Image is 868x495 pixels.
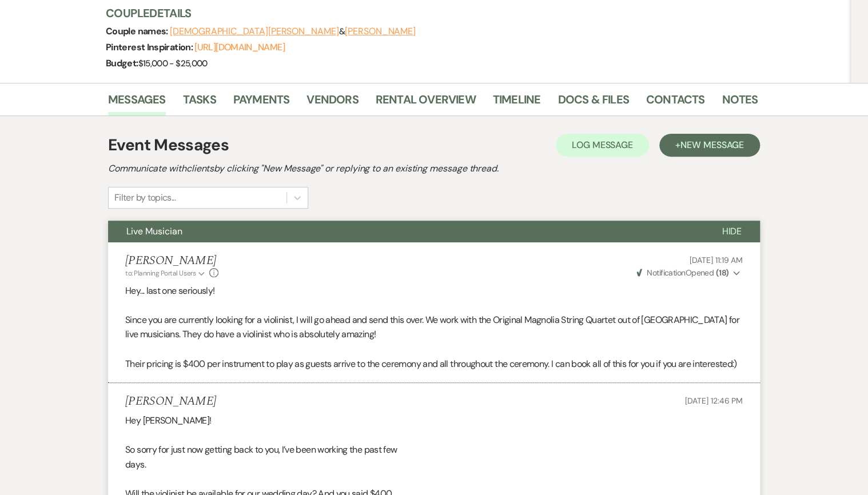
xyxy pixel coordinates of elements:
[170,26,416,37] span: &
[233,90,290,115] a: Payments
[108,221,703,242] button: Live Musician
[306,90,358,115] a: Vendors
[108,90,166,115] a: Messages
[646,90,705,115] a: Contacts
[125,254,218,268] h5: [PERSON_NAME]
[126,225,182,237] span: Live Musician
[125,284,743,298] p: Hey... last one seriously!
[493,90,541,115] a: Timeline
[106,57,138,69] span: Budget:
[106,5,746,21] h3: Couple Details
[636,268,729,278] span: Opened
[680,139,744,151] span: New Message
[703,221,760,242] button: Hide
[345,27,416,36] button: [PERSON_NAME]
[690,255,743,265] span: [DATE] 11:19 AM
[138,58,208,69] span: $15,000 - $25,000
[685,396,743,406] span: [DATE] 12:46 PM
[125,357,743,372] p: Their pricing is $400 per instrument to play as guests arrive to the ceremony and all throughout ...
[376,90,476,115] a: Rental Overview
[114,191,176,205] div: Filter by topics...
[125,394,216,409] h5: [PERSON_NAME]
[125,268,206,278] button: to: Planning Portal Users
[722,225,742,237] span: Hide
[183,90,216,115] a: Tasks
[715,268,728,278] strong: ( 18 )
[125,269,196,278] span: to: Planning Portal Users
[125,313,743,342] p: Since you are currently looking for a violinist, I will go ahead and send this over. We work with...
[572,139,633,151] span: Log Message
[635,267,743,279] button: NotificationOpened (18)
[647,268,685,278] span: Notification
[106,41,194,53] span: Pinterest Inspiration:
[722,90,758,115] a: Notes
[659,134,760,157] button: +New Message
[106,25,170,37] span: Couple names:
[556,134,649,157] button: Log Message
[108,133,229,157] h1: Event Messages
[170,27,339,36] button: [DEMOGRAPHIC_DATA][PERSON_NAME]
[558,90,628,115] a: Docs & Files
[194,41,284,53] a: [URL][DOMAIN_NAME]
[108,162,760,175] h2: Communicate with clients by clicking "New Message" or replying to an existing message thread.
